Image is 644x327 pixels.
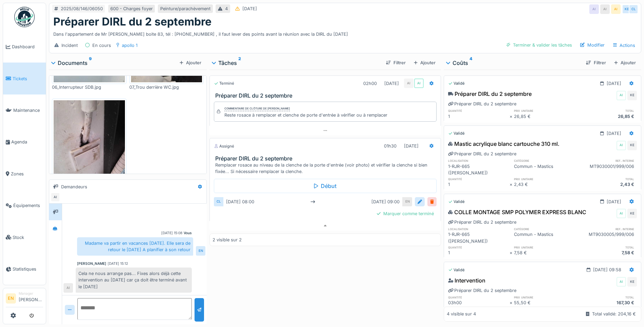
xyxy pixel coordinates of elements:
div: [DATE] 08:00 [DATE] 09:00 [223,197,403,206]
h1: Préparer DIRL du 2 septembre [53,15,211,28]
div: 1 [448,113,510,120]
div: EN [196,246,205,256]
div: 03h00 [448,299,510,306]
span: Statistiques [13,266,43,272]
div: CL [629,4,638,14]
h6: total [575,108,637,113]
div: KE [622,4,631,14]
div: AI [404,79,413,88]
a: EN Manager[PERSON_NAME] [6,291,43,307]
h6: prix unitaire [514,108,575,113]
div: Madame va partir en vacances [DATE]. Elle sera de retour le [DATE] A planifier à son retour [77,237,193,256]
h6: total [575,245,637,249]
div: 2,43 € [575,181,637,188]
h6: total [575,295,637,299]
h6: localisation [448,158,510,163]
div: [DATE] [607,199,621,205]
a: Équipements [3,190,46,221]
h6: prix unitaire [514,295,575,299]
img: Badge_color-CXgf-gQk.svg [14,7,35,27]
div: Intervention [448,276,485,285]
div: Tâches [212,59,380,67]
a: Agenda [3,126,46,158]
div: KE [627,209,637,218]
div: Terminé [214,81,234,86]
div: [DATE] 09:58 [593,266,621,273]
div: AI [589,4,599,14]
div: Préparer DIRL du 2 septembre [448,90,532,98]
h6: ref. interne [575,158,637,163]
span: Équipements [13,202,43,209]
div: 1-RJR-665 ([PERSON_NAME]) [448,231,510,244]
div: 01h30 [384,143,397,149]
div: × [510,113,514,120]
div: 06_Interrupteur SDB.jpg [52,84,127,90]
div: AI [51,192,60,202]
sup: 2 [238,59,241,67]
li: [PERSON_NAME] [19,291,43,306]
h6: quantité [448,245,510,249]
img: bicgon94zse26x63hdpar4kx57jq [54,100,125,195]
div: AI [600,4,610,14]
div: CL [214,197,223,206]
sup: 4 [470,59,472,67]
div: 02h00 [363,80,377,87]
div: AI [611,4,621,14]
div: MT9030005/999/006 [575,231,637,244]
div: Filtrer [383,58,408,67]
h6: prix unitaire [514,245,575,249]
div: × [510,181,514,188]
h3: Préparer DIRL du 2 septembre [215,155,438,162]
h6: localisation [448,227,510,231]
h6: total [575,177,637,181]
div: AI [63,283,73,293]
div: 7,58 € [575,249,637,256]
div: Commun - Mastics [514,163,575,176]
h6: quantité [448,295,510,299]
div: [DATE] [242,5,257,12]
div: 2025/08/146/06050 [61,5,103,12]
div: [DATE] [607,80,621,87]
div: AI [617,209,626,218]
div: KE [627,141,637,150]
div: Modifier [577,40,607,50]
a: Statistiques [3,253,46,285]
div: 2 visible sur 2 [213,237,242,243]
div: Ajouter [411,58,438,67]
div: Commentaire de clôture de [PERSON_NAME] [224,106,290,111]
div: 55,50 € [514,299,575,306]
div: Validé [448,81,465,86]
div: Validé [448,199,465,205]
div: Total validé: 204,16 € [592,311,636,317]
div: [DATE] [404,143,419,149]
div: Reste rosace à remplacer et clenche de porte d'entrée à vérifier ou à remplacer [224,112,387,118]
div: AI [617,277,626,287]
div: Validé [448,131,465,136]
div: KE [627,277,637,287]
div: Documents [52,59,177,67]
h6: quantité [448,108,510,113]
a: Stock [3,221,46,253]
h6: catégorie [514,158,575,163]
div: 7,58 € [514,249,575,256]
div: Filtrer [583,58,608,67]
div: Dans l'appartement de Mr [PERSON_NAME] boite 83, tél : [PHONE_NUMBER] , il faut lever des points ... [53,28,637,37]
div: [DATE] [384,80,399,87]
div: KE [627,91,637,100]
a: Dashboard [3,31,46,63]
div: 1-RJR-665 ([PERSON_NAME]) [448,163,510,176]
span: Dashboard [12,44,43,50]
span: Stock [13,234,43,241]
div: × [510,299,514,306]
h3: Préparer DIRL du 2 septembre [215,92,438,99]
div: Cela ne nous arrange pas... Fixes alors déjà cette intervention au [DATE] car ça doit être termin... [76,268,192,293]
li: EN [6,293,16,304]
span: Tickets [13,75,43,82]
div: AI [414,79,424,88]
div: apollo 1 [122,42,137,49]
div: Manager [19,291,43,296]
span: Zones [11,171,43,177]
div: Terminer & valider les tâches [504,40,575,50]
div: Mastic acrylique blanc cartouche 310 ml. [448,140,559,148]
div: En cours [92,42,111,49]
